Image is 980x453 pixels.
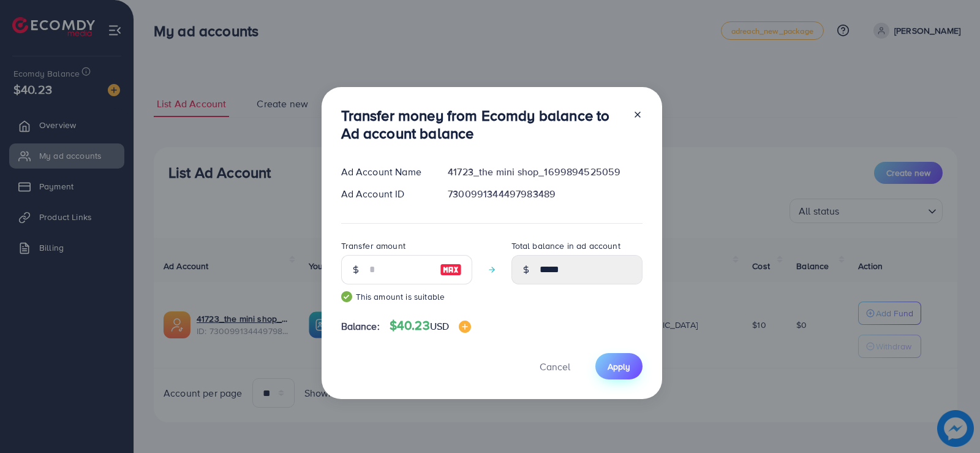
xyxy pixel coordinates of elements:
[524,353,586,379] button: Cancel
[390,318,471,333] h4: $40.23
[511,240,620,252] label: Total balance in ad account
[540,360,570,373] span: Cancel
[341,291,472,303] small: This amount is suitable
[608,360,630,373] span: Apply
[341,319,380,333] span: Balance:
[438,187,652,201] div: 7300991344497983489
[341,107,623,142] h3: Transfer money from Ecomdy balance to Ad account balance
[331,187,439,201] div: Ad Account ID
[595,353,643,379] button: Apply
[440,262,462,277] img: image
[331,165,439,179] div: Ad Account Name
[459,321,471,333] img: image
[341,240,405,252] label: Transfer amount
[341,291,352,302] img: guide
[438,165,652,179] div: 41723_the mini shop_1699894525059
[430,319,449,333] span: USD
